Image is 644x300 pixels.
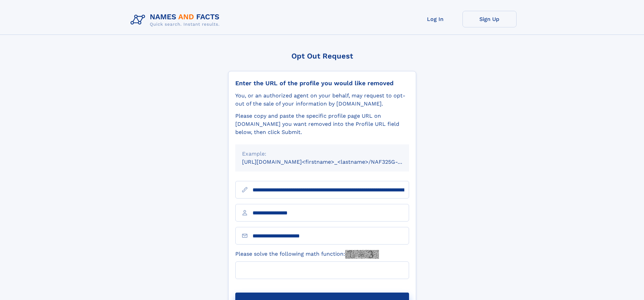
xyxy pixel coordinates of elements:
div: Opt Out Request [228,52,416,60]
a: Log In [408,11,462,27]
div: Please copy and paste the specific profile page URL on [DOMAIN_NAME] you want removed into the Pr... [235,112,409,136]
div: You, or an authorized agent on your behalf, may request to opt-out of the sale of your informatio... [235,92,409,108]
div: Enter the URL of the profile you would like removed [235,79,409,87]
a: Sign Up [462,11,517,27]
label: Please solve the following math function: [235,250,379,259]
div: Example: [242,150,402,158]
img: Logo Names and Facts [128,11,225,29]
small: [URL][DOMAIN_NAME]<firstname>_<lastname>/NAF325G-xxxxxxxx [242,159,422,165]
